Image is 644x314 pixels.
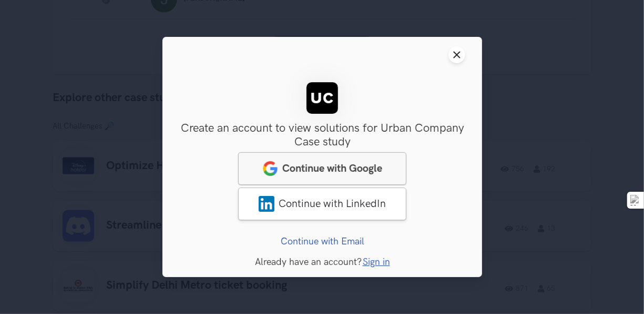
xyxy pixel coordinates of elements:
h3: Create an account to view solutions for Urban Company Case study [179,122,465,150]
a: LinkedInContinue with LinkedIn [238,188,406,220]
span: Continue with Google [282,162,382,175]
a: googleContinue with Google [238,152,406,185]
span: Continue with LinkedIn [279,198,386,210]
a: Continue with Email [280,236,364,247]
a: Sign in [362,257,390,268]
img: google [262,161,278,176]
span: Already have an account? [254,257,361,268]
img: LinkedIn [259,196,274,212]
